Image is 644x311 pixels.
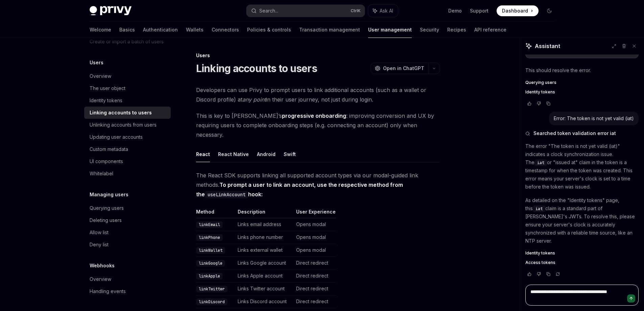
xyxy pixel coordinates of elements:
[90,262,115,270] h5: Webhooks
[196,62,317,74] h1: Linking accounts to users
[196,181,403,198] strong: To prompt a user to link an account, use the respective method from the hook:
[84,107,171,119] a: Linking accounts to users
[90,275,111,283] div: Overview
[90,72,111,80] div: Overview
[90,191,128,199] h5: Managing users
[293,218,336,231] td: Opens modal
[90,157,123,165] div: UI components
[90,204,124,212] div: Querying users
[284,146,296,162] button: Swift
[525,80,639,85] a: Querying users
[90,121,157,129] div: Unlinking accounts from users
[90,133,143,141] div: Updating user accounts
[525,66,639,74] p: This should resolve the error.
[90,96,122,105] div: Identity tokens
[84,214,171,226] a: Deleting users
[90,287,126,295] div: Handling events
[196,208,235,218] th: Method
[497,5,539,16] a: Dashboard
[196,146,210,162] button: React
[627,294,635,303] button: Send message
[90,145,128,153] div: Custom metadata
[90,84,125,92] div: The user object
[84,94,171,107] a: Identity tokens
[235,231,293,244] td: Links phone number
[235,218,293,231] td: Links email address
[293,231,336,244] td: Opens modal
[90,6,132,16] img: dark logo
[196,273,223,280] code: linkApple
[90,170,113,178] div: Whitelabel
[90,109,152,117] div: Linking accounts to users
[420,22,439,38] a: Security
[235,244,293,257] td: Links external wallet
[299,22,360,38] a: Transaction management
[525,80,556,85] span: Querying users
[84,273,171,285] a: Overview
[196,234,223,241] code: linkPhone
[525,130,639,137] button: Searched token validation error iat
[293,295,336,308] td: Direct redirect
[196,221,223,228] code: linkEmail
[371,63,428,74] button: Open in ChatGPT
[533,130,616,137] span: Searched token validation error iat
[293,270,336,283] td: Direct redirect
[259,7,278,15] div: Search...
[447,22,466,38] a: Recipes
[235,257,293,270] td: Links Google account
[525,142,639,191] p: The error "The token is not yet valid (iat)" indicates a clock synchronization issue. The or "iss...
[525,250,639,256] a: Identity tokens
[90,241,109,249] div: Deny list
[257,146,276,162] button: Android
[554,115,634,122] div: Error: The token is not yet valid (iat)
[205,191,248,198] code: useLinkAccount
[293,257,336,270] td: Direct redirect
[470,7,488,14] a: Support
[235,283,293,295] td: Links Twitter account
[84,70,171,82] a: Overview
[143,22,178,38] a: Authentication
[235,208,293,218] th: Description
[247,22,291,38] a: Policies & controls
[186,22,204,38] a: Wallets
[84,143,171,155] a: Custom metadata
[90,228,109,237] div: Allow list
[235,295,293,308] td: Links Discord account
[212,22,239,38] a: Connectors
[84,226,171,239] a: Allow list
[84,202,171,214] a: Querying users
[525,89,555,95] span: Identity tokens
[525,250,555,256] span: Identity tokens
[196,111,440,139] span: This is key to [PERSON_NAME]’s : improving conversion and UX by requiring users to complete onboa...
[525,260,555,265] span: Access tokens
[544,5,555,16] button: Toggle dark mode
[196,286,228,292] code: linkTwitter
[535,206,543,212] span: iat
[84,131,171,143] a: Updating user accounts
[246,5,365,17] button: Search...CtrlK
[537,160,544,165] span: iat
[196,85,440,104] span: Developers can use Privy to prompt users to link additional accounts (such as a wallet or Discord...
[119,22,135,38] a: Basics
[218,146,249,162] button: React Native
[196,171,440,199] span: The React SDK supports linking all supported account types via our modal-guided link methods.
[84,155,171,168] a: UI components
[242,96,266,103] em: any point
[474,22,506,38] a: API reference
[84,285,171,297] a: Handling events
[293,244,336,257] td: Opens modal
[282,112,346,119] strong: progressive onboarding
[196,247,225,254] code: linkWallet
[196,260,225,267] code: linkGoogle
[293,208,336,218] th: User Experience
[448,7,462,14] a: Demo
[235,270,293,283] td: Links Apple account
[90,59,103,67] h5: Users
[84,239,171,251] a: Deny list
[502,7,528,14] span: Dashboard
[90,22,111,38] a: Welcome
[196,298,228,305] code: linkDiscord
[351,8,361,14] span: Ctrl K
[368,5,398,17] button: Ask AI
[535,42,560,50] span: Assistant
